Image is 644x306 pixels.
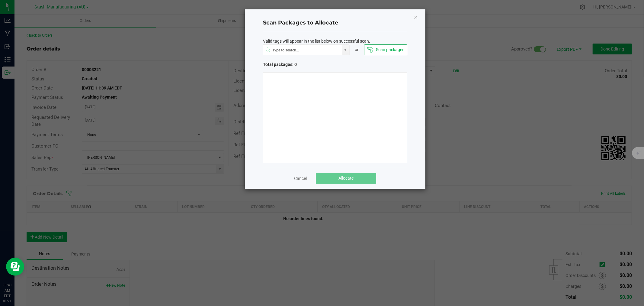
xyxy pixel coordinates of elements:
input: NO DATA FOUND [263,45,342,56]
button: Close [414,13,418,21]
iframe: Resource center [6,258,24,276]
button: Allocate [316,173,376,184]
div: or [350,47,364,53]
span: Allocate [338,176,354,181]
button: Scan packages [364,44,407,55]
span: Total packages: 0 [263,61,335,68]
a: Cancel [294,175,307,181]
span: Valid tags will appear in the list below on successful scan. [263,38,370,44]
h4: Scan Packages to Allocate [263,19,407,27]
